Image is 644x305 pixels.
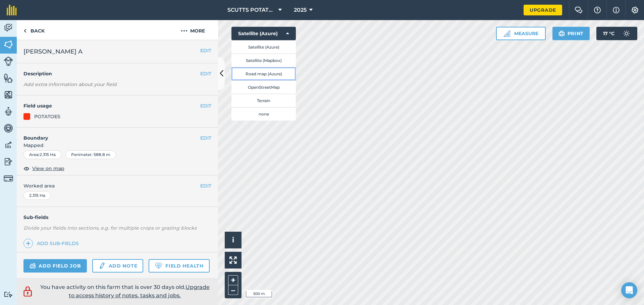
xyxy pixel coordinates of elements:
button: Measure [496,27,546,40]
img: svg+xml;base64,PD94bWwgdmVyc2lvbj0iMS4wIiBlbmNvZGluZz0idXRmLTgiPz4KPCEtLSBHZW5lcmF0b3I6IEFkb2JlIE... [4,174,13,183]
button: – [228,285,238,295]
button: Satellite (Mapbox) [231,54,296,67]
em: Add extra information about your field [23,81,117,87]
button: Satellite (Azure) [231,27,296,40]
button: Terrain [231,94,296,107]
span: 2025 [294,6,307,14]
span: View on map [32,165,64,172]
div: POTATOES [34,113,60,120]
span: i [232,236,234,244]
img: svg+xml;base64,PHN2ZyB4bWxucz0iaHR0cDovL3d3dy53My5vcmcvMjAwMC9zdmciIHdpZHRoPSI5IiBoZWlnaHQ9IjI0Ii... [23,27,26,35]
div: Open Intercom Messenger [621,282,637,298]
h4: Field usage [23,102,200,109]
img: fieldmargin Logo [7,5,17,15]
button: Print [552,27,590,40]
span: SCUTTS POTATOES [227,6,276,14]
button: OpenStreetMap [231,80,296,94]
img: svg+xml;base64,PHN2ZyB4bWxucz0iaHR0cDovL3d3dy53My5vcmcvMjAwMC9zdmciIHdpZHRoPSI1NiIgaGVpZ2h0PSI2MC... [4,90,13,100]
button: 17 °C [596,27,637,40]
img: svg+xml;base64,PD94bWwgdmVyc2lvbj0iMS4wIiBlbmNvZGluZz0idXRmLTgiPz4KPCEtLSBHZW5lcmF0b3I6IEFkb2JlIE... [30,262,36,270]
button: EDIT [200,102,211,109]
span: Mapped [17,142,218,149]
button: EDIT [200,47,211,54]
span: Worked area [23,182,211,189]
img: svg+xml;base64,PD94bWwgdmVyc2lvbj0iMS4wIiBlbmNvZGluZz0idXRmLTgiPz4KPCEtLSBHZW5lcmF0b3I6IEFkb2JlIE... [4,291,13,298]
img: Two speech bubbles overlapping with the left bubble in the forefront [575,7,583,13]
img: svg+xml;base64,PD94bWwgdmVyc2lvbj0iMS4wIiBlbmNvZGluZz0idXRmLTgiPz4KPCEtLSBHZW5lcmF0b3I6IEFkb2JlIE... [4,123,13,133]
button: + [228,275,238,285]
img: svg+xml;base64,PD94bWwgdmVyc2lvbj0iMS4wIiBlbmNvZGluZz0idXRmLTgiPz4KPCEtLSBHZW5lcmF0b3I6IEFkb2JlIE... [4,157,13,167]
img: svg+xml;base64,PD94bWwgdmVyc2lvbj0iMS4wIiBlbmNvZGluZz0idXRmLTgiPz4KPCEtLSBHZW5lcmF0b3I6IEFkb2JlIE... [22,285,34,298]
img: svg+xml;base64,PD94bWwgdmVyc2lvbj0iMS4wIiBlbmNvZGluZz0idXRmLTgiPz4KPCEtLSBHZW5lcmF0b3I6IEFkb2JlIE... [4,23,13,33]
h4: Sub-fields [17,214,218,221]
a: Add note [92,259,143,273]
button: EDIT [200,134,211,142]
img: Four arrows, one pointing top left, one top right, one bottom right and the last bottom left [229,256,237,264]
img: svg+xml;base64,PHN2ZyB4bWxucz0iaHR0cDovL3d3dy53My5vcmcvMjAwMC9zdmciIHdpZHRoPSIyMCIgaGVpZ2h0PSIyNC... [181,27,187,35]
img: svg+xml;base64,PHN2ZyB4bWxucz0iaHR0cDovL3d3dy53My5vcmcvMjAwMC9zdmciIHdpZHRoPSIxOSIgaGVpZ2h0PSIyNC... [558,29,565,37]
a: Upgrade [524,5,562,15]
div: Area : 2.315 Ha [23,150,61,159]
img: A question mark icon [593,7,601,13]
h4: Boundary [17,128,200,142]
img: svg+xml;base64,PHN2ZyB4bWxucz0iaHR0cDovL3d3dy53My5vcmcvMjAwMC9zdmciIHdpZHRoPSIxNyIgaGVpZ2h0PSIxNy... [613,6,620,14]
img: svg+xml;base64,PD94bWwgdmVyc2lvbj0iMS4wIiBlbmNvZGluZz0idXRmLTgiPz4KPCEtLSBHZW5lcmF0b3I6IEFkb2JlIE... [4,57,13,66]
button: EDIT [200,182,211,189]
button: Satellite (Azure) [231,40,296,54]
button: View on map [23,164,64,172]
span: [PERSON_NAME] A [23,47,83,56]
p: You have activity on this farm that is over 30 days old. [37,283,213,300]
img: A cog icon [631,7,639,13]
img: svg+xml;base64,PD94bWwgdmVyc2lvbj0iMS4wIiBlbmNvZGluZz0idXRmLTgiPz4KPCEtLSBHZW5lcmF0b3I6IEFkb2JlIE... [98,262,106,270]
h4: Description [23,70,211,77]
button: More [168,20,218,40]
button: Road map (Azure) [231,67,296,80]
a: Add sub-fields [23,239,82,248]
a: Add field job [23,259,87,273]
span: 17 ° C [603,27,614,40]
img: svg+xml;base64,PHN2ZyB4bWxucz0iaHR0cDovL3d3dy53My5vcmcvMjAwMC9zdmciIHdpZHRoPSI1NiIgaGVpZ2h0PSI2MC... [4,73,13,83]
button: EDIT [200,70,211,77]
a: Field Health [149,259,209,273]
img: svg+xml;base64,PD94bWwgdmVyc2lvbj0iMS4wIiBlbmNvZGluZz0idXRmLTgiPz4KPCEtLSBHZW5lcmF0b3I6IEFkb2JlIE... [620,27,633,40]
img: svg+xml;base64,PHN2ZyB4bWxucz0iaHR0cDovL3d3dy53My5vcmcvMjAwMC9zdmciIHdpZHRoPSIxNCIgaGVpZ2h0PSIyNC... [26,239,31,247]
img: svg+xml;base64,PHN2ZyB4bWxucz0iaHR0cDovL3d3dy53My5vcmcvMjAwMC9zdmciIHdpZHRoPSI1NiIgaGVpZ2h0PSI2MC... [4,40,13,50]
img: svg+xml;base64,PD94bWwgdmVyc2lvbj0iMS4wIiBlbmNvZGluZz0idXRmLTgiPz4KPCEtLSBHZW5lcmF0b3I6IEFkb2JlIE... [4,106,13,117]
img: Ruler icon [503,30,510,37]
button: none [231,107,296,121]
a: Back [17,20,51,40]
div: 2.315 Ha [23,191,51,200]
img: svg+xml;base64,PD94bWwgdmVyc2lvbj0iMS4wIiBlbmNvZGluZz0idXRmLTgiPz4KPCEtLSBHZW5lcmF0b3I6IEFkb2JlIE... [4,140,13,150]
div: Perimeter : 588.8 m [65,150,116,159]
img: svg+xml;base64,PHN2ZyB4bWxucz0iaHR0cDovL3d3dy53My5vcmcvMjAwMC9zdmciIHdpZHRoPSIxOCIgaGVpZ2h0PSIyNC... [23,164,30,172]
button: i [225,232,241,248]
em: Divide your fields into sections, e.g. for multiple crops or grazing blocks [23,225,197,231]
